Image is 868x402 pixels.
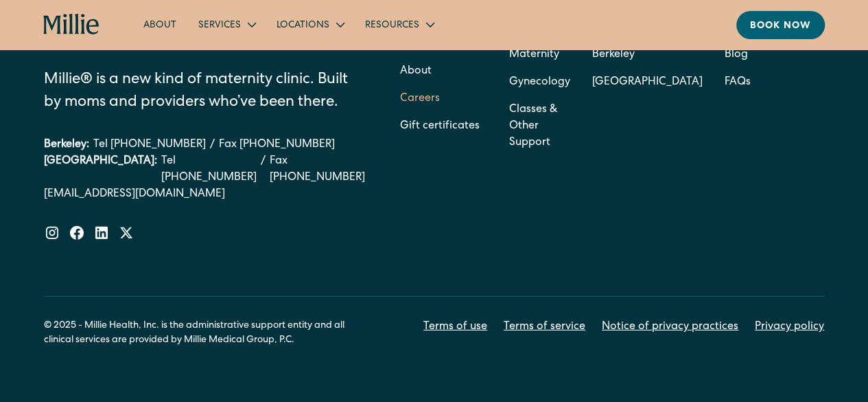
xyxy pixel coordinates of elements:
a: Tel [PHONE_NUMBER] [93,137,206,153]
a: Book now [736,11,825,39]
div: / [261,153,266,186]
a: Fax [PHONE_NUMBER] [219,137,335,153]
a: Careers [400,85,440,113]
div: [GEOGRAPHIC_DATA]: [44,153,157,186]
a: home [43,14,99,36]
a: Terms of service [504,319,585,335]
div: Book now [750,19,811,34]
a: Gift certificates [400,113,480,140]
a: [GEOGRAPHIC_DATA] [592,69,703,96]
div: / [210,137,215,153]
a: Berkeley [592,41,703,69]
div: Services [198,19,241,33]
div: Resources [365,19,419,33]
a: About [400,58,432,85]
a: Notice of privacy practices [602,319,738,335]
a: Privacy policy [755,319,824,335]
a: Maternity [509,41,559,69]
a: Blog [725,41,748,69]
a: [EMAIL_ADDRESS][DOMAIN_NAME] [44,186,365,203]
div: Locations [277,19,329,33]
a: Gynecology [509,69,570,96]
div: Locations [266,13,354,36]
a: FAQs [725,69,751,96]
a: Terms of use [423,319,487,335]
div: Millie® is a new kind of maternity clinic. Built by moms and providers who’ve been there. [44,69,365,115]
div: Services [187,13,266,36]
div: © 2025 - Millie Health, Inc. is the administrative support entity and all clinical services are p... [44,319,373,348]
div: Berkeley: [44,137,89,153]
a: Classes & Other Support [509,96,570,157]
a: About [132,13,187,36]
a: Tel [PHONE_NUMBER] [161,153,257,186]
a: Fax [PHONE_NUMBER] [270,153,365,186]
div: Resources [354,13,444,36]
